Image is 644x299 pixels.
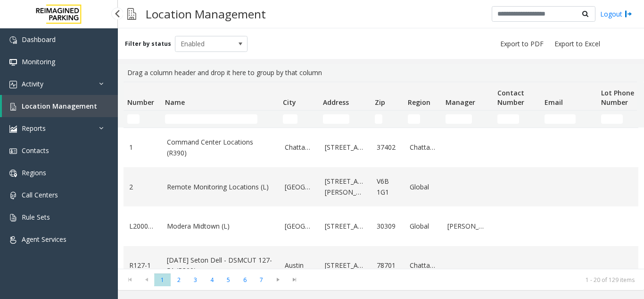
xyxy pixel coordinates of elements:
[377,260,398,271] a: 78701
[410,260,436,271] a: Chattanooga
[220,273,237,286] span: Page 5
[554,39,600,49] span: Export to Excel
[22,124,46,133] span: Reports
[404,111,442,128] td: Region Filter
[22,57,55,66] span: Monitoring
[285,260,314,271] a: Austin
[325,142,365,153] a: [STREET_ADDRESS]
[124,64,638,82] div: Drag a column header and drop it here to group by that column
[285,182,314,192] a: [GEOGRAPHIC_DATA]
[9,170,17,177] img: 'icon'
[129,260,156,271] a: R127-1
[319,111,371,128] td: Address Filter
[288,276,301,283] span: Go to the last page
[167,221,273,231] a: Modera Midtown (L)
[446,98,475,107] span: Manager
[410,221,436,231] a: Global
[496,37,547,51] button: Export to PDF
[22,235,66,244] span: Agent Services
[283,114,297,124] input: City Filter
[9,103,17,111] img: 'icon'
[129,221,156,231] a: L20000500
[127,114,140,124] input: Number Filter
[129,182,156,192] a: 2
[167,255,273,276] a: [DATE] Seton Dell - DSMCUT 127-51 (R390)
[125,40,171,48] label: Filter by status
[601,88,634,107] span: Lot Phone Number
[323,114,349,124] input: Address Filter
[22,168,46,177] span: Regions
[545,98,563,107] span: Email
[22,35,56,44] span: Dashboard
[9,81,17,88] img: 'icon'
[551,37,604,51] button: Export to Excel
[625,9,632,19] img: logout
[9,147,17,155] img: 'icon'
[601,114,623,124] input: Lot Phone Number Filter
[124,111,161,128] td: Number Filter
[175,36,233,51] span: Enabled
[325,221,365,231] a: [STREET_ADDRESS]
[286,273,303,286] span: Go to the last page
[204,273,220,286] span: Page 4
[377,221,398,231] a: 30309
[22,146,49,155] span: Contacts
[165,114,257,124] input: Name Filter
[442,111,494,128] td: Manager Filter
[9,192,17,199] img: 'icon'
[323,98,349,107] span: Address
[325,260,365,271] a: [STREET_ADDRESS]
[161,111,279,128] td: Name Filter
[2,95,118,117] a: Location Management
[141,2,271,26] h3: Location Management
[497,114,519,124] input: Contact Number Filter
[408,98,430,107] span: Region
[9,36,17,44] img: 'icon'
[377,176,398,197] a: V6B 1G1
[118,82,644,269] div: Data table
[308,276,635,284] kendo-pager-info: 1 - 20 of 129 items
[129,142,156,153] a: 1
[375,98,385,107] span: Zip
[9,59,17,66] img: 'icon'
[167,137,273,158] a: Command Center Locations (R390)
[154,273,171,286] span: Page 1
[375,114,382,124] input: Zip Filter
[165,98,185,107] span: Name
[545,114,576,124] input: Email Filter
[446,114,472,124] input: Manager Filter
[371,111,404,128] td: Zip Filter
[22,79,43,88] span: Activity
[272,276,284,283] span: Go to the next page
[600,9,632,19] a: Logout
[447,221,488,231] a: [PERSON_NAME]
[494,111,541,128] td: Contact Number Filter
[9,125,17,133] img: 'icon'
[377,142,398,153] a: 37402
[187,273,204,286] span: Page 3
[9,236,17,244] img: 'icon'
[410,142,436,153] a: Chattanooga
[270,273,286,286] span: Go to the next page
[408,114,420,124] input: Region Filter
[285,221,314,231] a: [GEOGRAPHIC_DATA]
[279,111,319,128] td: City Filter
[22,190,58,199] span: Call Centers
[22,213,50,222] span: Rule Sets
[127,2,136,26] img: pageIcon
[283,98,296,107] span: City
[171,273,187,286] span: Page 2
[497,88,524,107] span: Contact Number
[9,214,17,222] img: 'icon'
[410,182,436,192] a: Global
[237,273,253,286] span: Page 6
[127,98,154,107] span: Number
[167,182,273,192] a: Remote Monitoring Locations (L)
[22,102,97,111] span: Location Management
[285,142,314,153] a: Chattanooga
[325,176,365,197] a: [STREET_ADDRESS][PERSON_NAME]
[541,111,597,128] td: Email Filter
[500,39,544,49] span: Export to PDF
[253,273,270,286] span: Page 7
